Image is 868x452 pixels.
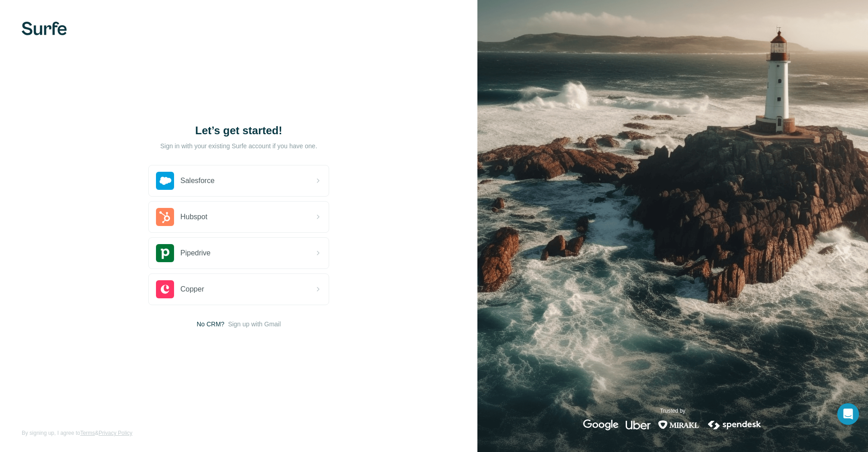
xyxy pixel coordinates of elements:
p: Sign in with your existing Surfe account if you have one. [160,141,317,151]
img: hubspot's logo [156,208,174,226]
span: Copper [180,284,204,295]
img: mirakl's logo [658,419,699,430]
span: Salesforce [180,175,215,186]
a: Privacy Policy [99,430,132,436]
span: No CRM? [197,320,224,329]
button: Sign up with Gmail [228,320,281,329]
img: Surfe's logo [22,22,67,35]
h1: Let’s get started! [148,123,329,138]
img: google's logo [583,419,618,430]
img: copper's logo [156,280,174,298]
img: spendesk's logo [707,419,763,430]
span: Hubspot [180,212,208,222]
span: By signing up, I agree to & [22,429,132,437]
span: Pipedrive [180,248,211,259]
img: pipedrive's logo [156,244,174,262]
a: Terms [80,430,95,436]
img: salesforce's logo [156,172,174,190]
img: uber's logo [626,419,651,430]
p: Trusted by [660,407,685,415]
div: Open Intercom Messenger [837,403,859,425]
